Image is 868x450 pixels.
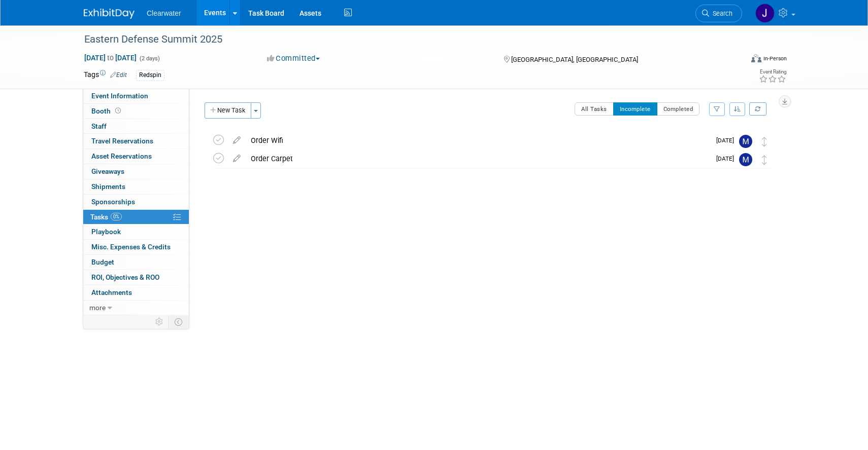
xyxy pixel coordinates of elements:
[682,53,787,68] div: Event Format
[84,53,137,62] span: [DATE] [DATE]
[613,102,657,116] button: Incomplete
[511,56,638,63] span: [GEOGRAPHIC_DATA], [GEOGRAPHIC_DATA]
[83,285,189,300] a: Attachments
[759,69,786,74] div: Event Rating
[762,137,767,146] i: Move task
[763,55,787,62] div: In-Person
[84,9,135,19] img: ExhibitDay
[83,164,189,179] a: Giveaways
[751,54,761,62] img: Format-Inperson.png
[113,107,123,115] span: Booth not reserved yet
[695,5,742,22] a: Search
[739,135,752,148] img: Monica Pastor
[91,288,132,296] span: Attachments
[136,70,164,81] div: Redspin
[228,136,246,145] a: edit
[246,132,710,149] div: Order Wifi
[91,182,125,191] span: Shipments
[762,155,767,165] i: Move task
[83,134,189,148] a: Travel Reservations
[83,89,189,103] a: Event Information
[91,167,124,175] span: Giveaways
[83,119,189,134] a: Staff
[749,102,766,116] a: Refresh
[91,198,135,206] span: Sponsorships
[716,155,739,162] span: [DATE]
[91,243,171,251] span: Misc. Expenses & Credits
[709,10,732,17] span: Search
[83,301,189,315] a: more
[81,30,727,49] div: Eastern Defense Summit 2025
[91,122,107,130] span: Staff
[263,53,324,64] button: Committed
[716,137,739,144] span: [DATE]
[575,102,614,116] button: All Tasks
[83,255,189,270] a: Budget
[147,9,181,17] span: Clearwater
[739,153,752,166] img: Monica Pastor
[657,102,700,116] button: Completed
[246,150,710,167] div: Order Carpet
[83,270,189,285] a: ROI, Objectives & ROO
[139,55,160,62] span: (2 days)
[91,258,114,266] span: Budget
[205,102,251,119] button: New Task
[83,149,189,164] a: Asset Reservations
[91,273,159,281] span: ROI, Objectives & ROO
[169,315,189,328] td: Toggle Event Tabs
[755,4,775,23] img: Jakera Willis
[84,69,127,81] td: Tags
[91,228,121,236] span: Playbook
[111,213,122,220] span: 0%
[89,304,106,312] span: more
[83,224,189,239] a: Playbook
[83,104,189,119] a: Booth
[83,195,189,209] a: Sponsorships
[110,71,127,79] a: Edit
[91,152,152,160] span: Asset Reservations
[151,315,169,328] td: Personalize Event Tab Strip
[228,154,246,163] a: edit
[83,179,189,194] a: Shipments
[83,210,189,224] a: Tasks0%
[83,240,189,254] a: Misc. Expenses & Credits
[91,107,123,115] span: Booth
[91,92,148,100] span: Event Information
[90,213,122,221] span: Tasks
[91,137,153,145] span: Travel Reservations
[106,54,115,62] span: to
